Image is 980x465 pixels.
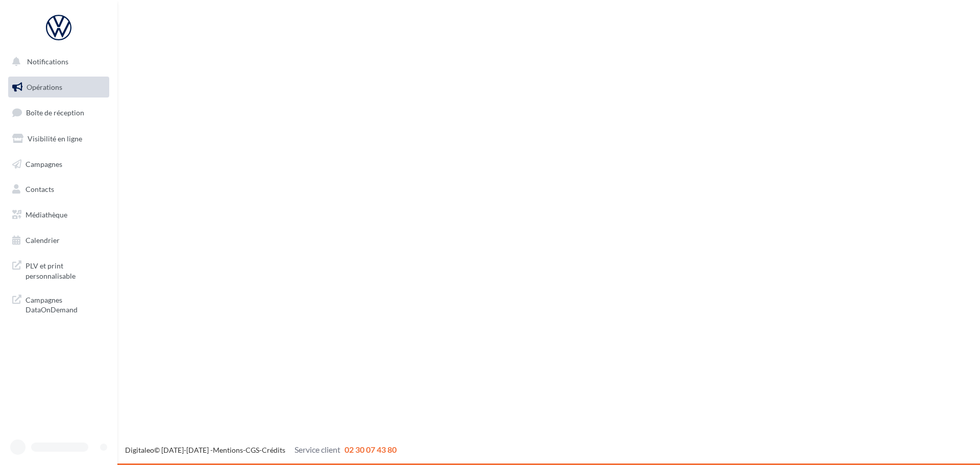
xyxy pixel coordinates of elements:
span: Visibilité en ligne [28,134,82,143]
a: Campagnes DataOnDemand [6,289,111,319]
button: Notifications [6,51,107,72]
a: Crédits [262,446,285,454]
span: PLV et print personnalisable [26,259,105,281]
span: Contacts [26,185,54,193]
a: Mentions [213,446,243,454]
span: Opérations [27,83,62,91]
span: Campagnes [26,159,62,168]
span: Médiathèque [26,210,67,219]
a: Calendrier [6,230,111,251]
a: Digitaleo [125,446,154,454]
a: CGS [246,446,259,454]
span: 02 30 07 43 80 [345,445,397,454]
a: Opérations [6,77,111,98]
span: Notifications [27,57,68,66]
span: Campagnes DataOnDemand [26,293,105,315]
span: Service client [295,445,340,454]
span: © [DATE]-[DATE] - - - [125,446,397,454]
span: Calendrier [26,236,60,244]
a: Campagnes [6,154,111,175]
a: PLV et print personnalisable [6,255,111,285]
a: Boîte de réception [6,102,111,124]
a: Médiathèque [6,204,111,226]
a: Visibilité en ligne [6,128,111,150]
span: Boîte de réception [26,108,84,117]
a: Contacts [6,179,111,200]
